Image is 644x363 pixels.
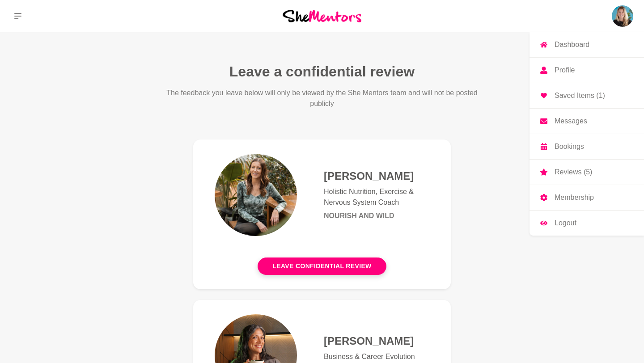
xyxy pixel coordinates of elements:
a: Messages [530,109,644,134]
a: Bookings [530,134,644,159]
p: Membership [555,194,594,201]
a: [PERSON_NAME]Holistic Nutrition, Exercise & Nervous System CoachNourish and WildLeave confidentia... [193,139,451,289]
a: Profile [530,58,644,83]
p: Reviews (5) [555,169,592,176]
a: Saved Items (1) [530,83,644,108]
p: Logout [555,219,576,227]
a: Reviews (5) [530,160,644,185]
p: Holistic Nutrition, Exercise & Nervous System Coach [324,186,429,208]
h6: Nourish and Wild [324,211,429,220]
a: CharlieDashboardProfileSaved Items (1)MessagesBookingsReviews (5)MembershipLogout [612,5,633,27]
button: Leave confidential review [258,257,386,275]
p: Bookings [555,143,584,150]
img: Charlie [612,5,633,27]
h4: [PERSON_NAME] [324,169,429,183]
p: Profile [555,67,575,74]
img: She Mentors Logo [283,10,361,22]
a: Dashboard [530,32,644,57]
p: Dashboard [555,41,589,48]
h4: [PERSON_NAME] [324,334,429,348]
p: The feedback you leave below will only be viewed by the She Mentors team and will not be posted p... [165,88,479,109]
p: Saved Items (1) [555,92,605,99]
h1: Leave a confidential review [229,63,415,80]
p: Messages [555,118,587,125]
